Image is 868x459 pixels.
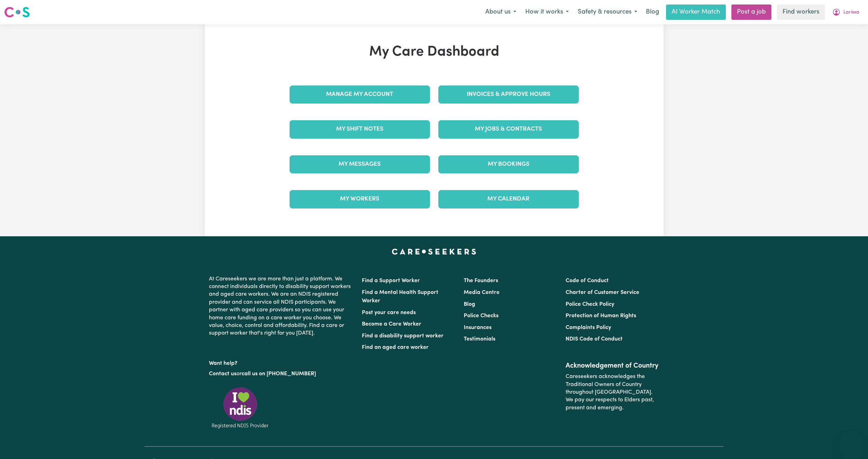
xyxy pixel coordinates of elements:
[362,310,416,315] a: Post your care needs
[4,4,30,20] a: Careseekers logo
[464,302,475,307] a: Blog
[392,249,476,254] a: Careseekers home page
[438,190,579,208] a: My Calendar
[566,336,623,342] a: NDIS Code of Conduct
[362,333,444,339] a: Find a disability support worker
[209,272,354,340] p: At Careseekers we are more than just a platform. We connect individuals directly to disability su...
[290,190,430,208] a: My Workers
[481,5,521,19] button: About us
[362,278,420,284] a: Find a Support Worker
[464,290,500,295] a: Media Centre
[566,313,636,319] a: Protection of Human Rights
[566,370,659,415] p: Careseekers acknowledges the Traditional Owners of Country throughout [GEOGRAPHIC_DATA]. We pay o...
[362,290,438,304] a: Find a Mental Health Support Worker
[464,325,492,330] a: Insurances
[777,5,825,20] a: Find workers
[666,5,726,20] a: AI Worker Match
[438,155,579,173] a: My Bookings
[362,345,429,350] a: Find an aged care worker
[290,120,430,138] a: My Shift Notes
[566,278,609,284] a: Code of Conduct
[566,290,639,295] a: Charter of Customer Service
[290,85,430,104] a: Manage My Account
[438,120,579,138] a: My Jobs & Contracts
[464,313,498,319] a: Police Checks
[209,367,354,380] p: or
[573,5,642,19] button: Safety & resources
[843,9,859,16] span: Larissa
[521,5,573,19] button: How it works
[731,5,771,20] a: Post a job
[290,155,430,173] a: My Messages
[285,44,583,60] h1: My Care Dashboard
[4,6,30,18] img: Careseekers logo
[209,386,271,429] img: Registered NDIS provider
[840,431,862,453] iframe: Button to launch messaging window, conversation in progress
[209,371,236,377] a: Contact us
[242,371,316,377] a: call us on [PHONE_NUMBER]
[566,325,611,330] a: Complaints Policy
[566,302,614,307] a: Police Check Policy
[566,362,659,370] h2: Acknowledgement of Country
[209,357,354,367] p: Want help?
[828,5,864,19] button: My Account
[362,321,421,327] a: Become a Care Worker
[464,336,495,342] a: Testimonials
[464,278,498,284] a: The Founders
[438,85,579,104] a: Invoices & Approve Hours
[642,5,663,20] a: Blog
